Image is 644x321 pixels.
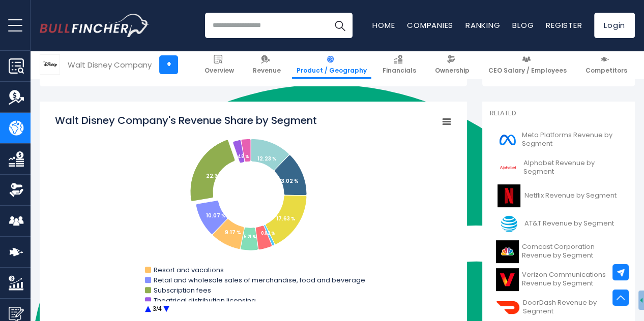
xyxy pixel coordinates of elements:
a: Financials [378,51,421,79]
tspan: 22.38 % [206,172,227,180]
a: + [159,55,178,74]
span: CEO Salary / Employees [488,67,567,75]
a: Go to homepage [40,14,149,37]
div: Walt Disney Company [68,59,152,71]
span: Ownership [435,67,470,75]
span: Verizon Communications Revenue by Segment [522,271,621,288]
tspan: 5.21 % [244,234,256,240]
text: Retail and wholesale sales of merchandise, food and beverage [154,275,365,285]
span: Alphabet Revenue by Segment [523,159,621,176]
span: Product / Geography [297,67,367,75]
a: Netflix Revenue by Segment [490,182,627,210]
a: Competitors [581,51,632,79]
a: Product / Geography [292,51,371,79]
span: Netflix Revenue by Segment [524,191,617,200]
a: Comcast Corporation Revenue by Segment [490,238,627,266]
tspan: Walt Disney Company's Revenue Share by Segment [55,113,317,127]
span: Financials [383,67,416,75]
a: Home [372,20,395,30]
a: Alphabet Revenue by Segment [490,154,627,182]
a: Verizon Communications Revenue by Segment [490,266,627,294]
a: Blog [512,20,534,30]
a: Overview [200,51,239,79]
tspan: 17.63 % [276,215,296,222]
text: 3/4 [153,305,162,312]
img: VZ logo [496,268,519,291]
p: Related [490,109,627,118]
span: AT&T Revenue by Segment [524,219,614,228]
text: Subscription fees [154,285,211,295]
img: META logo [496,129,519,151]
img: Bullfincher logo [40,14,150,37]
tspan: 10.07 % [206,212,226,219]
a: Ranking [465,20,500,30]
a: Login [594,13,635,38]
button: Search [327,13,353,38]
img: NFLX logo [496,184,521,207]
a: Meta Platforms Revenue by Segment [490,126,627,154]
span: DoorDash Revenue by Segment [523,299,621,316]
img: GOOGL logo [496,156,520,179]
a: CEO Salary / Employees [484,51,571,79]
svg: Walt Disney Company's Revenue Share by Segment [55,113,452,316]
span: Meta Platforms Revenue by Segment [522,131,621,148]
a: Ownership [430,51,474,79]
tspan: 13.02 % [279,177,299,185]
a: Register [546,20,582,30]
img: DIS logo [40,55,60,74]
text: Resort and vacations [154,265,224,275]
a: AT&T Revenue by Segment [490,210,627,238]
tspan: 12.23 % [257,155,277,163]
tspan: 0.82 % [261,231,275,236]
img: CMCSA logo [496,240,519,263]
img: T logo [496,212,521,235]
tspan: 2.48 % [234,154,249,160]
a: Revenue [248,51,285,79]
span: Overview [204,67,234,75]
img: Ownership [9,182,24,198]
span: Revenue [253,67,281,75]
text: Theatrical distribution licensing [154,296,256,305]
tspan: 9.17 % [225,229,241,236]
span: Comcast Corporation Revenue by Segment [522,243,621,260]
span: Competitors [586,67,627,75]
a: Companies [407,20,453,30]
img: DASH logo [496,296,520,319]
